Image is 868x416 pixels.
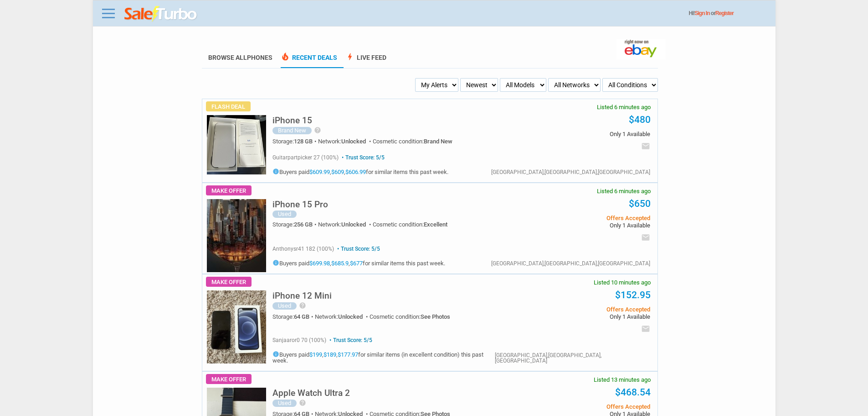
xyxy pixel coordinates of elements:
[208,54,272,61] a: Browse AllPhones
[513,215,650,221] span: Offers Accepted
[124,6,198,22] img: saleturbo.com - Online Deals and Discount Coupons
[207,199,266,272] img: s-l225.jpg
[331,260,349,267] a: $685.9
[641,324,650,333] i: email
[513,314,650,320] span: Only 1 Available
[272,337,326,343] span: sanjaaror0 70 (100%)
[206,374,252,384] span: Make Offer
[272,389,350,397] h5: Apple Watch Ultra 2
[206,277,252,287] span: Make Offer
[715,10,734,16] a: Register
[272,116,312,125] h5: iPhone 15
[421,313,450,320] span: See Photos
[491,261,650,266] div: [GEOGRAPHIC_DATA],[GEOGRAPHIC_DATA],[GEOGRAPHIC_DATA]
[594,279,651,285] span: Listed 10 minutes ago
[597,104,651,110] span: Listed 6 minutes ago
[594,377,651,383] span: Listed 13 minutes ago
[272,259,445,266] h5: Buyers paid , , for similar items this past week.
[328,337,372,343] span: Trust Score: 5/5
[513,404,650,410] span: Offers Accepted
[299,399,306,406] i: help
[272,314,315,320] div: Storage:
[272,138,318,144] div: Storage:
[629,114,651,125] a: $480
[341,138,366,145] span: Unlocked
[294,313,309,320] span: 64 GB
[341,221,366,228] span: Unlocked
[695,10,710,16] a: Sign In
[309,169,330,175] a: $609.99
[350,260,363,267] a: $677
[272,168,279,175] i: info
[294,221,313,228] span: 256 GB
[513,306,650,312] span: Offers Accepted
[309,351,322,358] a: $199
[272,302,297,310] div: Used
[272,118,312,125] a: iPhone 15
[281,54,337,68] a: local_fire_departmentRecent Deals
[495,353,650,363] div: [GEOGRAPHIC_DATA],[GEOGRAPHIC_DATA],[GEOGRAPHIC_DATA]
[318,221,373,227] div: Network:
[513,131,650,137] span: Only 1 Available
[272,200,328,209] h5: iPhone 15 Pro
[340,154,385,161] span: Trust Score: 5/5
[345,169,366,175] a: $606.99
[272,168,448,175] h5: Buyers paid , , for similar items this past week.
[315,314,370,320] div: Network:
[338,313,363,320] span: Unlocked
[314,126,321,134] i: help
[309,260,330,267] a: $699.98
[272,154,339,161] span: guitarpartpicker 27 (100%)
[597,188,651,194] span: Listed 6 minutes ago
[338,351,358,358] a: $177.97
[513,222,650,228] span: Only 1 Available
[318,138,373,144] div: Network:
[373,221,447,227] div: Cosmetic condition:
[272,259,279,266] i: info
[491,169,650,175] div: [GEOGRAPHIC_DATA],[GEOGRAPHIC_DATA],[GEOGRAPHIC_DATA]
[641,233,650,242] i: email
[689,10,695,16] span: Hi!
[615,290,651,300] a: $152.95
[206,185,252,195] span: Make Offer
[324,351,336,358] a: $189
[711,10,734,16] span: or
[272,202,328,209] a: iPhone 15 Pro
[335,246,380,252] span: Trust Score: 5/5
[247,54,272,61] span: Phones
[207,290,266,363] img: s-l225.jpg
[641,142,650,151] i: email
[272,246,334,252] span: anthonysr41 182 (100%)
[373,138,452,144] div: Cosmetic condition:
[272,293,332,300] a: iPhone 12 Mini
[424,138,452,145] span: Brand New
[294,138,313,145] span: 128 GB
[272,291,332,300] h5: iPhone 12 Mini
[272,221,318,227] div: Storage:
[345,54,386,68] a: boltLive Feed
[370,314,450,320] div: Cosmetic condition:
[207,115,266,174] img: s-l225.jpg
[629,198,651,209] a: $650
[206,101,251,111] span: Flash Deal
[424,221,447,228] span: Excellent
[272,390,350,397] a: Apple Watch Ultra 2
[272,211,297,218] div: Used
[299,302,306,309] i: help
[331,169,344,175] a: $609
[345,52,354,61] span: bolt
[615,387,651,398] a: $468.54
[281,52,290,61] span: local_fire_department
[272,127,312,134] div: Brand New
[272,351,279,358] i: info
[272,351,495,363] h5: Buyers paid , , for similar items (in excellent condition) this past week.
[272,400,297,407] div: Used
